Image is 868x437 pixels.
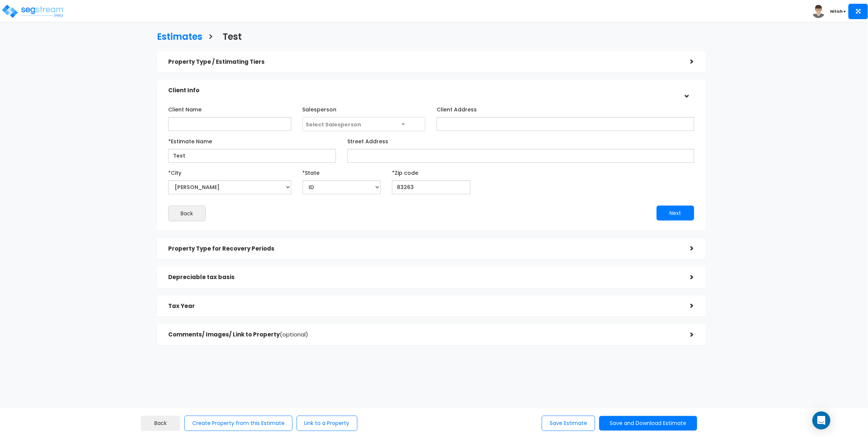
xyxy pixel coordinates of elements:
[168,303,679,309] h5: Tax Year
[657,206,694,221] button: Next
[679,243,694,254] div: >
[437,103,477,113] label: Client Address
[217,24,242,47] a: Test
[306,121,362,128] span: Select Salesperson
[184,416,292,431] button: Create Property from this Estimate
[168,59,679,65] h5: Property Type / Estimating Tiers
[208,32,213,44] h3: >
[347,135,388,145] label: Street Address
[1,4,65,19] img: logo_pro_r.png
[280,330,308,338] span: (optional)
[812,411,830,429] div: Open Intercom Messenger
[141,416,180,431] a: Back
[679,272,694,283] div: >
[151,24,202,47] a: Estimates
[599,416,697,431] button: Save and Download Estimate
[168,87,679,94] h5: Client Info
[812,5,825,18] img: avatar.png
[681,83,692,98] div: >
[679,300,694,312] div: >
[168,274,679,281] h5: Depreciable tax basis
[303,167,320,177] label: *State
[168,206,206,221] button: Back
[157,32,202,44] h3: Estimates
[679,329,694,341] div: >
[679,56,694,68] div: >
[168,167,181,177] label: *City
[392,167,418,177] label: *Zip code
[223,32,242,44] h3: Test
[830,9,842,14] b: Nitish
[168,246,679,252] h5: Property Type for Recovery Periods
[542,416,595,431] button: Save Estimate
[168,135,212,145] label: *Estimate Name
[168,332,679,338] h5: Comments/ Images/ Link to Property
[168,103,202,113] label: Client Name
[297,416,357,431] button: Link to a Property
[303,103,337,113] label: Salesperson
